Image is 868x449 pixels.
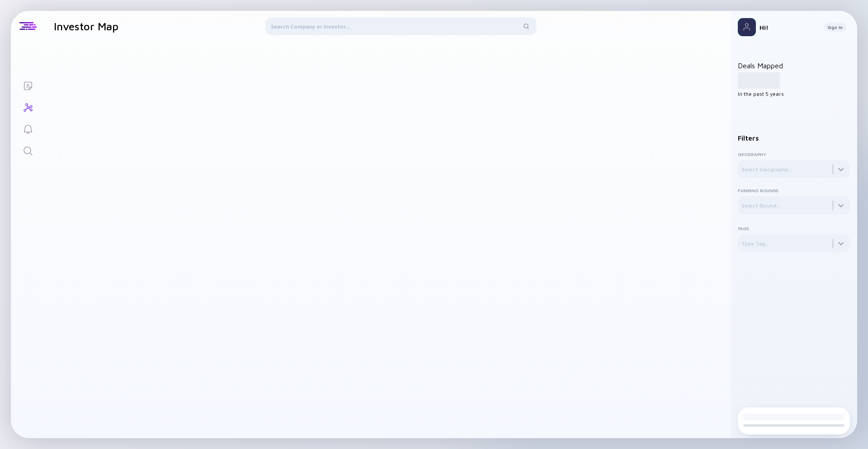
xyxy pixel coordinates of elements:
a: Investor Map [11,96,45,118]
button: Sign In [824,23,846,32]
a: Search [11,139,45,161]
div: In the past 5 years [738,90,850,97]
img: graph-loading.svg [325,154,491,299]
img: Profile Picture [738,18,756,36]
h1: Investor Map [54,20,118,33]
div: Deals Mapped [738,61,850,97]
a: Lists [11,74,45,96]
div: 1,234 [738,72,780,89]
a: Reminders [11,118,45,139]
div: Filters [738,134,850,142]
div: Hi! [759,24,817,31]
